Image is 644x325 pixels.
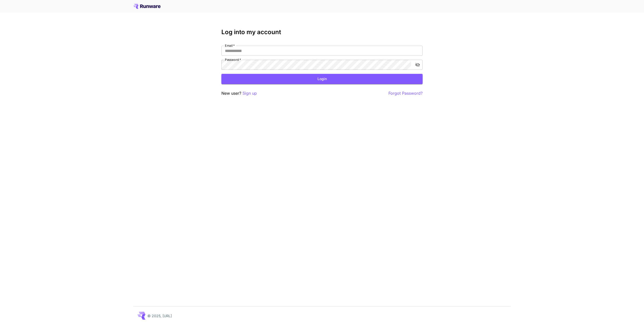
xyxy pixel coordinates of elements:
[225,58,241,62] label: Password
[413,60,422,69] button: toggle password visibility
[221,90,257,96] p: New user?
[221,74,423,84] button: Login
[243,90,257,96] button: Sign up
[221,29,423,36] h3: Log into my account
[225,43,235,48] label: Email
[147,313,172,318] p: © 2025, [URL]
[388,90,423,96] button: Forgot Password?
